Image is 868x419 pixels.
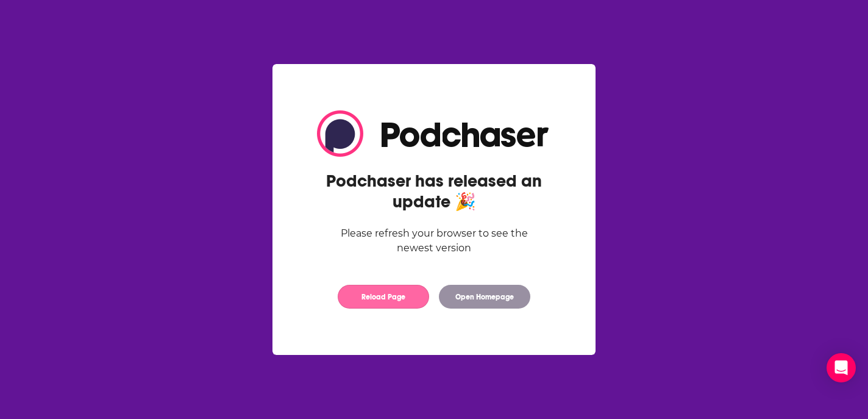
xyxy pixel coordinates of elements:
button: Open Homepage [439,285,530,309]
div: Open Intercom Messenger [827,353,856,382]
img: Logo [317,110,551,157]
div: Please refresh your browser to see the newest version [317,226,551,256]
button: Reload Page [338,285,429,309]
h2: Podchaser has released an update 🎉 [317,171,551,212]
